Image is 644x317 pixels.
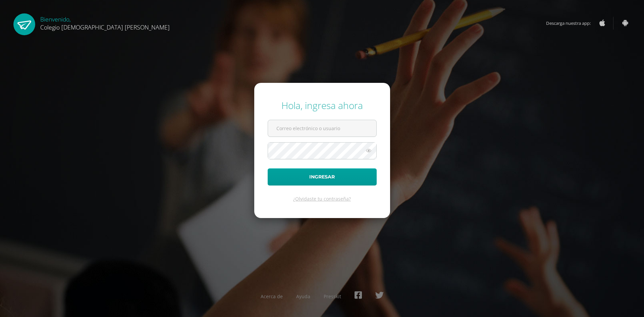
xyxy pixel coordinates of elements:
[261,293,283,300] a: Acerca de
[324,293,341,300] a: Presskit
[296,293,310,300] a: Ayuda
[546,17,597,30] span: Descarga nuestra app:
[268,99,377,112] div: Hola, ingresa ahora
[40,23,170,31] span: Colegio [DEMOGRAPHIC_DATA] [PERSON_NAME]
[268,168,377,186] button: Ingresar
[268,120,376,137] input: Correo electrónico o usuario
[40,13,170,31] div: Bienvenido,
[293,196,351,202] a: ¿Olvidaste tu contraseña?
